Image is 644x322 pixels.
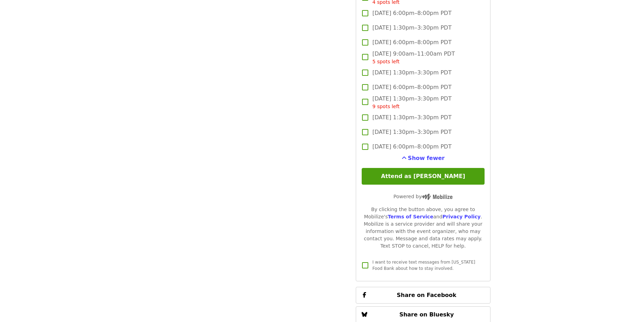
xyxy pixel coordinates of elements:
[397,292,456,298] span: Share on Facebook
[372,9,451,17] span: [DATE] 6:00pm–8:00pm PDT
[356,287,490,304] button: Share on Facebook
[422,194,453,200] img: Powered by Mobilize
[442,214,481,219] a: Privacy Policy
[362,168,485,185] button: Attend as [PERSON_NAME]
[372,104,400,109] span: 9 spots left
[372,38,451,47] span: [DATE] 6:00pm–8:00pm PDT
[372,143,451,151] span: [DATE] 6:00pm–8:00pm PDT
[372,95,451,110] span: [DATE] 1:30pm–3:30pm PDT
[362,206,485,250] div: By clicking the button above, you agree to Mobilize's and . Mobilize is a service provider and wi...
[372,59,400,64] span: 5 spots left
[402,154,445,162] button: See more timeslots
[399,311,454,318] span: Share on Bluesky
[372,69,451,77] span: [DATE] 1:30pm–3:30pm PDT
[372,83,451,91] span: [DATE] 6:00pm–8:00pm PDT
[372,50,455,65] span: [DATE] 9:00am–11:00am PDT
[372,24,451,32] span: [DATE] 1:30pm–3:30pm PDT
[372,113,451,122] span: [DATE] 1:30pm–3:30pm PDT
[393,194,453,199] span: Powered by
[408,155,445,161] span: Show fewer
[372,128,451,136] span: [DATE] 1:30pm–3:30pm PDT
[388,214,433,219] a: Terms of Service
[372,260,475,271] span: I want to receive text messages from [US_STATE] Food Bank about how to stay involved.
